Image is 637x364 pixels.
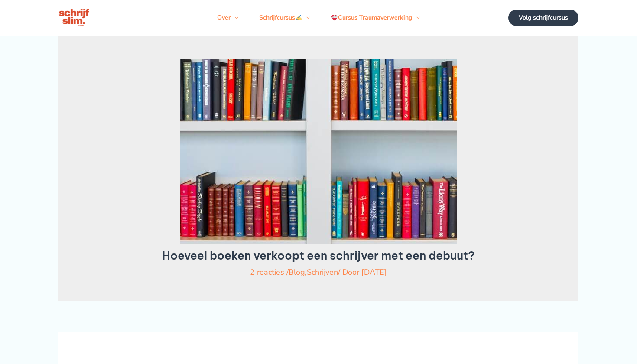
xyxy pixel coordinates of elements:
[91,249,546,262] h1: Hoeveel boeken verkoopt een schrijver met een debuut?
[249,5,320,31] a: SchrijfcursusMenu schakelen
[296,15,302,21] img: ✍️
[412,5,420,31] span: Menu schakelen
[361,267,387,277] a: [DATE]
[289,267,338,277] span: ,
[508,10,578,26] a: Volg schrijfcursus
[331,15,338,21] img: ❤️‍🩹
[289,267,305,277] a: Blog
[250,267,284,277] a: 2 reacties
[91,266,546,278] div: / / Door
[58,8,91,28] img: schrijfcursus schrijfslim academy
[207,5,430,31] nav: Navigatie op de site: Menu
[231,5,238,31] span: Menu schakelen
[302,5,310,31] span: Menu schakelen
[321,5,430,31] a: Cursus TraumaverwerkingMenu schakelen
[307,267,338,277] a: Schrijven
[207,5,249,31] a: OverMenu schakelen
